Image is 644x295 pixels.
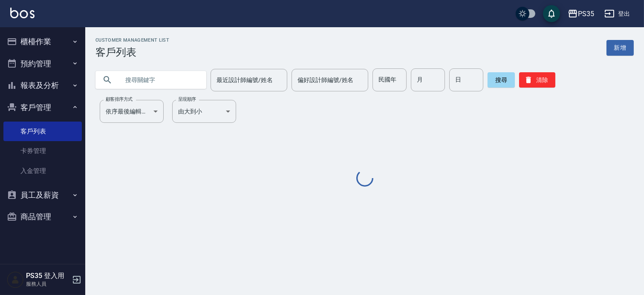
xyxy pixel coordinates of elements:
[26,272,69,280] h5: PS35 登入用
[3,96,82,119] button: 客戶管理
[3,122,82,141] a: 客戶列表
[601,6,634,22] button: 登出
[578,9,594,19] div: PS35
[95,37,169,43] h2: Customer Management List
[119,68,199,91] input: 搜尋關鍵字
[106,96,133,102] label: 顧客排序方式
[543,5,560,22] button: save
[3,141,82,161] a: 卡券管理
[3,161,82,181] a: 入金管理
[7,271,24,288] img: Person
[26,280,69,288] p: 服務人員
[3,53,82,75] button: 預約管理
[3,184,82,206] button: 員工及薪資
[10,8,35,18] img: Logo
[3,74,82,96] button: 報表及分析
[3,31,82,53] button: 櫃檯作業
[100,100,164,123] div: 依序最後編輯時間
[95,46,169,58] h3: 客戶列表
[519,72,555,88] button: 清除
[488,72,515,88] button: 搜尋
[606,40,634,56] a: 新增
[3,206,82,228] button: 商品管理
[564,5,598,23] button: PS35
[178,96,196,102] label: 呈現順序
[172,100,236,123] div: 由大到小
